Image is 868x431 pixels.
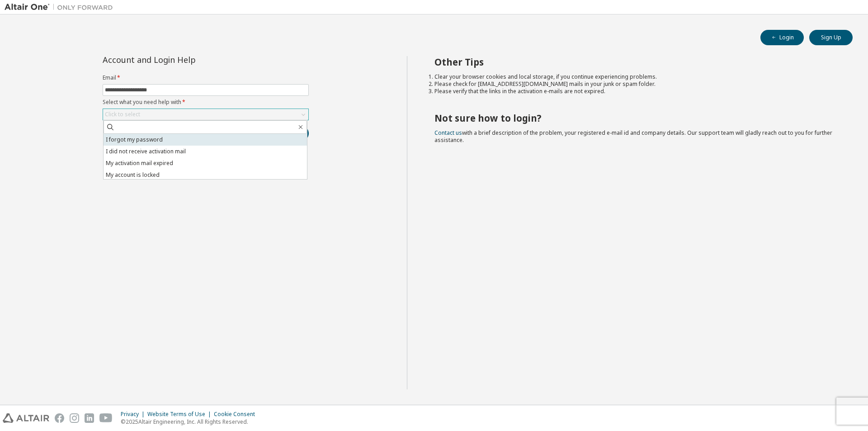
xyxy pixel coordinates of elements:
[434,88,837,95] li: Please verify that the links in the activation e-mails are not expired.
[214,411,260,418] div: Cookie Consent
[104,134,307,146] li: I forgot my password
[121,418,260,426] p: © 2025 Altair Engineering, Inc. All Rights Reserved.
[70,413,79,423] img: instagram.svg
[103,109,308,120] div: Click to select
[434,112,837,124] h2: Not sure how to login?
[85,413,94,423] img: linkedin.svg
[434,81,837,88] li: Please check for [EMAIL_ADDRESS][DOMAIN_NAME] mails in your junk or spam folder.
[434,73,837,81] li: Clear your browser cookies and local storage, if you continue experiencing problems.
[103,99,309,106] label: Select what you need help with
[760,30,804,45] button: Login
[434,129,462,137] a: Contact us
[147,411,214,418] div: Website Terms of Use
[103,74,309,81] label: Email
[5,3,118,12] img: Altair One
[55,413,64,423] img: facebook.svg
[809,30,853,45] button: Sign Up
[103,56,268,63] div: Account and Login Help
[3,413,49,423] img: altair_logo.svg
[105,111,140,118] div: Click to select
[434,129,832,144] span: with a brief description of the problem, your registered e-mail id and company details. Our suppo...
[99,413,113,423] img: youtube.svg
[121,411,147,418] div: Privacy
[434,56,837,68] h2: Other Tips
